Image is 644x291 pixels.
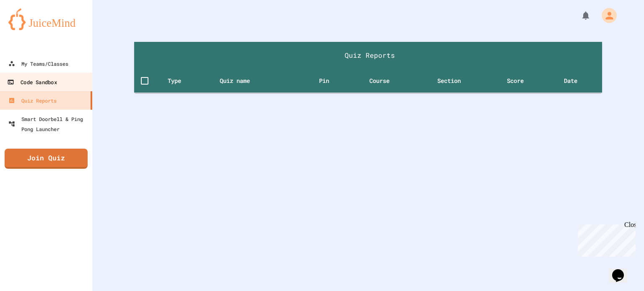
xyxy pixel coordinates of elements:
[564,76,588,86] span: Date
[168,76,192,86] span: Type
[437,76,472,86] span: Section
[574,221,636,257] iframe: chat widget
[3,3,58,53] div: Chat with us now!Close
[8,95,57,106] div: Quiz Reports
[5,149,88,169] a: Join Quiz
[507,76,535,86] span: Score
[7,77,57,88] div: Code Sandbox
[369,76,400,86] span: Course
[593,6,619,25] div: My Account
[8,114,89,134] div: Smart Doorbell & Ping Pong Launcher
[220,76,261,86] span: Quiz name
[609,258,636,283] iframe: chat widget
[8,59,68,69] div: My Teams/Classes
[141,50,599,60] h1: Quiz Reports
[8,8,84,30] img: logo-orange.svg
[319,76,340,86] span: Pin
